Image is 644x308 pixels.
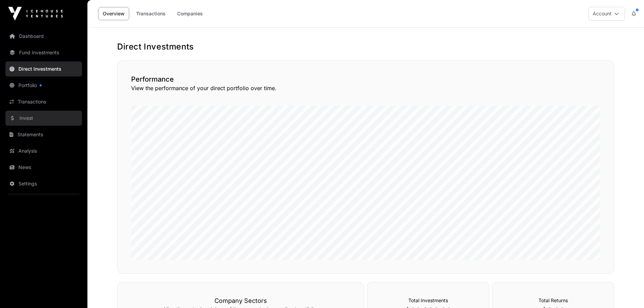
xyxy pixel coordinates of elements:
a: Fund Investments [5,45,82,60]
h2: Performance [131,74,600,84]
a: Invest [5,111,82,126]
span: Total Investments [408,297,448,303]
a: Transactions [132,7,170,20]
iframe: Chat Widget [610,275,644,308]
p: View the performance of your direct portfolio over time. [131,84,600,92]
a: Companies [173,7,207,20]
a: Direct Investments [5,61,82,76]
a: Dashboard [5,29,82,44]
a: Analysis [5,143,82,158]
a: Transactions [5,94,82,109]
a: Portfolio [5,78,82,93]
a: Statements [5,127,82,142]
button: Account [588,7,625,20]
a: Overview [98,7,129,20]
h3: Company Sectors [131,296,350,306]
a: News [5,160,82,175]
a: Settings [5,176,82,191]
img: Icehouse Ventures Logo [8,7,63,20]
h1: Direct Investments [117,41,614,52]
span: Total Returns [538,297,568,303]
